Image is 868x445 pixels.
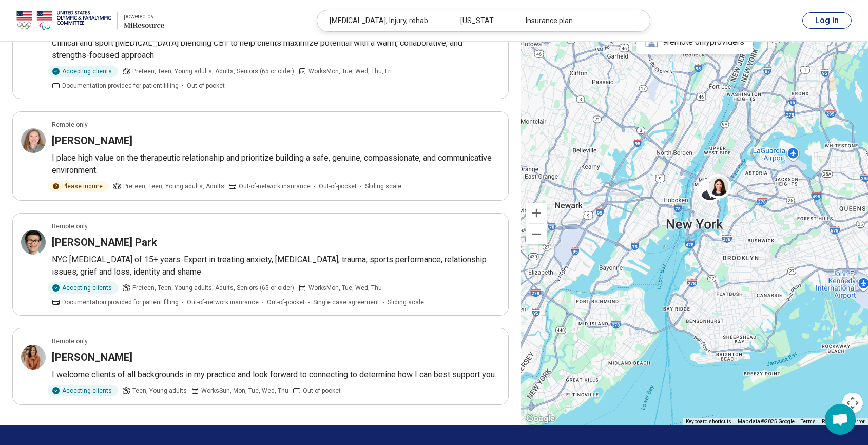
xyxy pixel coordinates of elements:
[313,298,379,307] span: Single case agreement
[267,298,305,307] span: Out-of-pocket
[132,386,187,395] span: Teen, Young adults
[123,182,224,191] span: Preteen, Teen, Young adults, Adults
[62,298,179,307] span: Documentation provided for patient filling
[16,8,164,33] a: USOPCpowered by
[187,298,259,307] span: Out-of-network insurance
[48,282,118,294] div: Accepting clients
[52,369,500,381] p: I welcome clients of all backgrounds in my practice and look forward to connecting to determine h...
[52,337,88,346] p: Remote only
[52,120,88,129] p: Remote only
[365,182,401,191] span: Sliding scale
[308,283,382,293] span: Works Mon, Tue, Wed, Thu
[738,419,795,424] span: Map data ©2025 Google
[187,81,225,90] span: Out-of-pocket
[132,283,294,293] span: Preteen, Teen, Young adults, Adults, Seniors (65 or older)
[636,30,753,54] div: 9 remote only providers
[317,10,448,31] div: [MEDICAL_DATA], Injury, rehab and return to sport
[524,412,557,425] img: Google
[388,298,424,307] span: Sliding scale
[52,235,157,249] h3: [PERSON_NAME] Park
[48,66,118,77] div: Accepting clients
[448,10,513,31] div: [US_STATE], [GEOGRAPHIC_DATA]
[62,81,179,90] span: Documentation provided for patient filling
[52,350,132,364] h3: [PERSON_NAME]
[48,385,118,396] div: Accepting clients
[524,412,557,425] a: Open this area in Google Maps (opens a new window)
[52,152,500,177] p: I place high value on the therapeutic relationship and prioritize building a safe, genuine, compa...
[132,67,294,76] span: Preteen, Teen, Young adults, Adults, Seniors (65 or older)
[308,67,392,76] span: Works Mon, Tue, Wed, Thu, Fri
[686,418,731,425] button: Keyboard shortcuts
[52,37,500,62] p: Clinical and sport [MEDICAL_DATA] blending CBT to help clients maximize potential with a warm, co...
[825,404,856,435] div: Open chat
[201,386,288,395] span: Works Sun, Mon, Tue, Wed, Thu
[124,12,164,21] div: powered by
[526,203,547,223] button: Zoom in
[822,419,865,424] a: Report a map error
[801,419,816,424] a: Terms (opens in new tab)
[842,393,863,413] button: Map camera controls
[52,133,132,148] h3: [PERSON_NAME]
[526,224,547,244] button: Zoom out
[513,10,643,31] div: Insurance plan
[802,12,852,29] button: Log In
[239,182,311,191] span: Out-of-network insurance
[52,222,88,231] p: Remote only
[52,254,500,278] p: NYC [MEDICAL_DATA] of 15+ years. Expert in treating anxiety, [MEDICAL_DATA], trauma, sports perfo...
[48,181,109,192] div: Please inquire
[16,8,111,33] img: USOPC
[319,182,357,191] span: Out-of-pocket
[303,386,341,395] span: Out-of-pocket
